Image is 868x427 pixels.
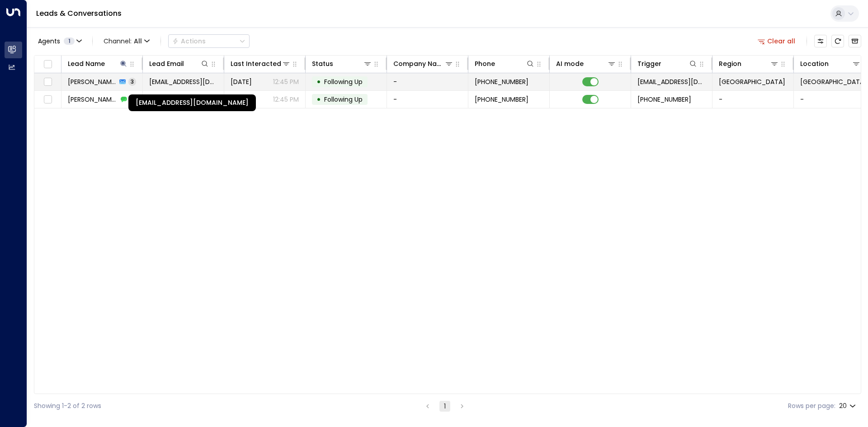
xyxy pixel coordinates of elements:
td: - [387,73,468,90]
span: motamotocycles@gmail.com [149,77,217,86]
div: Status [312,58,333,69]
div: Region [719,58,741,69]
span: Channel: [100,35,153,47]
span: Following Up [324,77,363,86]
span: 3 [128,78,136,85]
div: Location [800,58,829,69]
td: - [387,91,468,108]
span: Toggle select row [42,76,53,88]
span: Following Up [324,95,363,104]
button: Clear all [754,35,799,47]
button: page 1 [439,401,450,412]
div: Lead Email [149,58,209,69]
div: • [316,74,321,89]
div: 20 [839,399,858,413]
div: Company Name [393,58,444,69]
div: Phone [475,58,495,69]
label: Rows per page: [788,401,835,411]
button: Channel:All [100,35,153,47]
div: Lead Email [149,58,184,69]
a: Leads & Conversations [36,8,122,19]
div: AI mode [556,58,584,69]
span: Refresh [831,35,844,47]
span: Toggle select row [42,94,53,105]
span: +447545124512 [475,95,528,104]
span: London [719,77,785,86]
span: Agents [38,38,60,44]
div: • [316,92,321,107]
div: Last Interacted [231,58,281,69]
span: Toggle select all [42,59,53,70]
span: +447545124512 [475,77,528,86]
button: Customize [814,35,827,47]
span: 1 [64,38,75,45]
button: Agents1 [34,35,85,47]
button: Archived Leads [849,35,861,47]
p: 12:45 PM [273,77,299,86]
div: Button group with a nested menu [168,34,250,48]
div: Actions [172,37,206,45]
div: Lead Name [68,58,105,69]
div: Company Name [393,58,453,69]
span: All [134,38,142,45]
div: [EMAIL_ADDRESS][DOMAIN_NAME] [128,94,256,111]
button: Actions [168,34,250,48]
span: Marco Antonio Fernanda Martins da Mota [68,95,118,104]
div: Phone [475,58,535,69]
span: leads@space-station.co.uk [637,77,706,86]
nav: pagination navigation [422,400,468,412]
div: Status [312,58,372,69]
div: Lead Name [68,58,128,69]
span: Marco Antonio Fernanda Martins da Mota [68,77,117,86]
div: Trigger [637,58,661,69]
span: Yesterday [231,77,252,86]
span: +447545124512 [637,95,691,104]
div: Last Interacted [231,58,291,69]
td: - [712,91,794,108]
div: AI mode [556,58,616,69]
div: Region [719,58,779,69]
div: Showing 1-2 of 2 rows [34,401,101,411]
div: Location [800,58,861,69]
p: 12:45 PM [273,95,299,104]
div: Trigger [637,58,698,69]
